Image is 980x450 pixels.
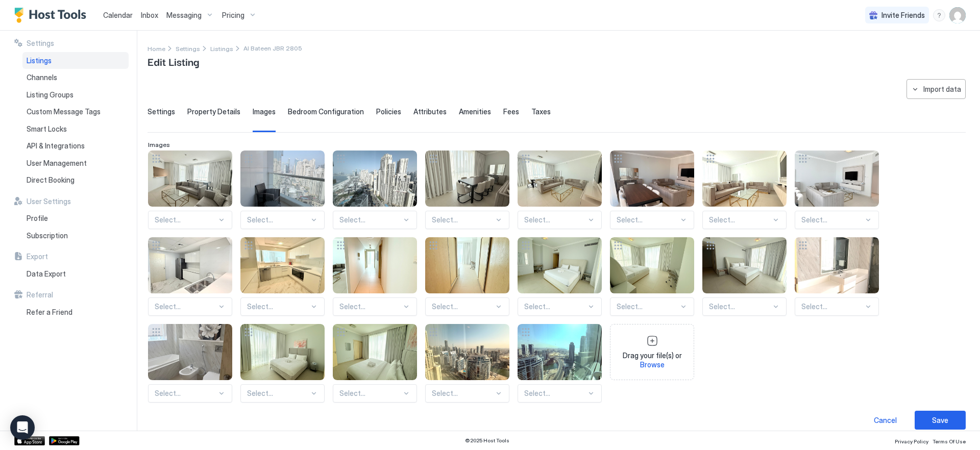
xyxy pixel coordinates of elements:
span: Privacy Policy [895,438,928,444]
div: View imageSelect... [518,151,602,229]
span: Listings [27,56,52,65]
a: Direct Booking [22,171,129,189]
div: View imageSelect... [333,324,417,403]
span: API & Integrations [27,141,85,151]
span: Settings [176,45,200,53]
div: View image [518,324,602,380]
a: Smart Locks [22,120,129,138]
div: Save [932,415,948,426]
div: View imageSelect... [795,237,879,316]
div: View image [795,151,879,207]
span: Images [148,141,170,148]
div: View image [702,151,787,207]
span: Direct Booking [27,176,75,185]
div: View imageSelect... [333,151,417,229]
div: View image [518,151,602,207]
span: Terms Of Use [933,438,966,444]
button: Import data [906,79,966,99]
a: Calendar [103,10,133,20]
span: Property Details [187,107,240,116]
span: Referral [27,290,53,299]
span: Amenities [459,107,491,116]
div: View image [610,151,694,207]
a: Inbox [141,10,158,20]
div: View imageSelect... [425,151,509,229]
div: View imageSelect... [240,151,325,229]
a: Subscription [22,227,129,244]
span: Settings [148,107,175,116]
span: Invite Friends [881,11,925,20]
span: Drag your file(s) or [615,351,690,369]
a: Listings [210,43,233,54]
a: Privacy Policy [895,435,928,446]
div: Breadcrumb [210,43,233,54]
div: View imageSelect... [148,151,232,229]
div: View image [795,237,879,293]
div: View image [518,237,602,293]
div: View imageSelect... [425,324,509,403]
span: Data Export [27,269,66,279]
div: View image [333,237,417,293]
div: View imageSelect... [425,237,509,316]
a: Channels [22,69,129,86]
div: View image [333,324,417,380]
button: Cancel [860,411,911,430]
span: Settings [27,39,54,48]
span: Subscription [27,231,68,240]
div: View imageSelect... [795,151,879,229]
a: Google Play Store [49,436,80,445]
span: Channels [27,73,57,82]
a: Host Tools Logo [14,8,91,23]
span: Smart Locks [27,124,67,134]
a: Settings [176,43,200,54]
div: View image [240,237,325,293]
div: menu [933,9,945,21]
span: Browse [640,360,665,369]
span: Refer a Friend [27,308,72,317]
a: App Store [14,436,45,445]
div: View imageSelect... [702,151,787,229]
span: Edit Listing [148,54,199,69]
a: Custom Message Tags [22,103,129,120]
div: User profile [949,7,966,23]
div: View imageSelect... [148,237,232,316]
a: Profile [22,210,129,227]
span: © 2025 Host Tools [465,437,509,444]
span: User Settings [27,197,71,206]
span: Breadcrumb [243,44,302,52]
div: View image [610,237,694,293]
a: Home [148,43,165,54]
div: View imageSelect... [148,324,232,403]
a: Refer a Friend [22,304,129,321]
div: View image [148,324,232,380]
span: Custom Message Tags [27,107,101,116]
span: Taxes [531,107,551,116]
span: Inbox [141,11,158,19]
button: Save [915,411,966,430]
a: Listings [22,52,129,69]
span: Pricing [222,11,244,20]
div: View image [333,151,417,207]
div: View image [425,324,509,380]
span: Listings [210,45,233,53]
span: Messaging [166,11,202,20]
div: Cancel [874,415,897,426]
span: Policies [376,107,401,116]
div: View imageSelect... [610,151,694,229]
div: View imageSelect... [610,237,694,316]
div: View image [240,151,325,207]
div: View image [425,237,509,293]
div: View image [148,151,232,207]
span: Bedroom Configuration [288,107,364,116]
div: View imageSelect... [518,324,602,403]
span: Fees [503,107,519,116]
div: View imageSelect... [518,237,602,316]
div: View imageSelect... [240,237,325,316]
div: Import data [923,84,961,94]
span: Profile [27,214,48,223]
span: Listing Groups [27,90,73,99]
div: View imageSelect... [240,324,325,403]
